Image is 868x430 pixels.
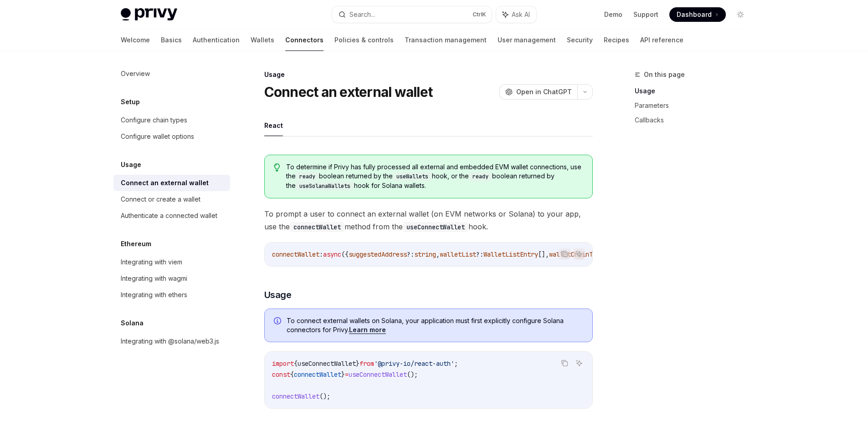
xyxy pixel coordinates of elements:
a: Authentication [193,29,240,51]
span: } [341,370,345,379]
a: API reference [640,29,683,51]
span: ?: [407,250,414,258]
h5: Ethereum [121,238,151,249]
span: On this page [644,69,685,80]
span: To determine if Privy has fully processed all external and embedded EVM wallet connections, use t... [286,162,583,191]
a: Usage [635,84,755,98]
a: Recipes [604,29,629,51]
div: Connect or create a wallet [121,194,200,205]
span: const [272,370,290,379]
button: Toggle dark mode [733,7,748,22]
span: = [345,370,349,379]
span: Ctrl K [473,11,486,18]
button: Copy the contents from the code block [559,357,570,369]
span: connectWallet [272,250,319,258]
button: Ask AI [573,357,585,369]
span: async [323,250,341,258]
a: Integrating with viem [113,254,230,270]
code: useWallets [393,172,432,181]
a: Integrating with @solana/web3.js [113,333,230,349]
span: useConnectWallet [349,370,407,379]
div: Usage [264,70,593,79]
span: [], [538,250,549,258]
div: Integrating with @solana/web3.js [121,336,219,347]
code: connectWallet [290,222,344,232]
code: ready [469,172,492,181]
button: Copy the contents from the code block [559,248,570,260]
span: } [356,359,360,368]
svg: Info [274,317,283,326]
button: Open in ChatGPT [499,84,577,100]
span: (); [407,370,418,379]
div: Authenticate a connected wallet [121,210,217,221]
span: from [360,359,374,368]
button: Ask AI [496,6,536,23]
div: Integrating with wagmi [121,273,187,284]
a: Connectors [285,29,324,51]
code: useConnectWallet [403,222,468,232]
button: Ask AI [573,248,585,260]
span: Dashboard [677,10,712,19]
span: walletChainType [549,250,604,258]
div: Integrating with viem [121,257,182,268]
img: light logo [121,8,177,21]
code: useSolanaWallets [296,182,354,191]
button: React [264,115,283,136]
a: Security [567,29,593,51]
code: ready [296,172,319,181]
a: Parameters [635,98,755,113]
a: Configure chain types [113,112,230,128]
h5: Usage [121,159,141,170]
span: : [319,250,323,258]
a: Basics [161,29,182,51]
div: Configure chain types [121,115,187,126]
a: Learn more [349,326,386,334]
span: ({ [341,250,349,258]
a: Wallets [251,29,274,51]
span: string [414,250,436,258]
span: WalletListEntry [483,250,538,258]
h1: Connect an external wallet [264,84,433,100]
a: Demo [604,10,622,19]
div: Connect an external wallet [121,177,209,188]
span: To prompt a user to connect an external wallet (on EVM networks or Solana) to your app, use the m... [264,207,593,233]
span: , [436,250,440,258]
span: import [272,359,294,368]
a: User management [498,29,556,51]
span: Open in ChatGPT [516,87,572,96]
a: Transaction management [405,29,487,51]
a: Overview [113,66,230,82]
span: (); [319,392,330,400]
a: Connect an external wallet [113,175,230,191]
h5: Solana [121,318,144,329]
a: Support [633,10,658,19]
span: connectWallet [294,370,341,379]
span: suggestedAddress [349,250,407,258]
span: '@privy-io/react-auth' [374,359,454,368]
span: { [290,370,294,379]
div: Overview [121,68,150,79]
span: useConnectWallet [298,359,356,368]
span: Ask AI [512,10,530,19]
a: Callbacks [635,113,755,127]
h5: Setup [121,96,140,107]
a: Configure wallet options [113,128,230,145]
a: Policies & controls [334,29,394,51]
div: Search... [349,9,375,20]
button: Search...CtrlK [332,6,492,23]
span: To connect external wallets on Solana, your application must first explicitly configure Solana co... [287,316,583,334]
a: Integrating with wagmi [113,270,230,287]
a: Dashboard [669,7,726,22]
a: Connect or create a wallet [113,191,230,207]
a: Integrating with ethers [113,287,230,303]
a: Welcome [121,29,150,51]
span: ?: [476,250,483,258]
span: ; [454,359,458,368]
span: connectWallet [272,392,319,400]
span: { [294,359,298,368]
a: Authenticate a connected wallet [113,207,230,224]
span: Usage [264,288,292,301]
svg: Tip [274,163,280,172]
div: Configure wallet options [121,131,194,142]
div: Integrating with ethers [121,289,187,300]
